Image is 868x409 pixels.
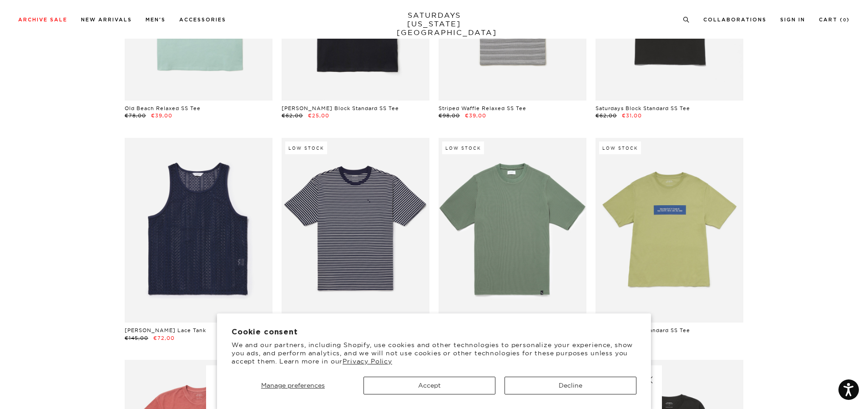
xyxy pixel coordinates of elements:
a: Archive Sale [18,17,67,22]
span: €25,00 [308,112,329,119]
div: Low Stock [599,141,641,154]
button: Decline [505,377,636,394]
small: 0 [843,18,847,22]
span: €39,00 [465,112,486,119]
span: €31,00 [622,112,642,119]
a: Accessories [179,17,226,22]
a: Striped Waffle Relaxed SS Tee [439,105,526,111]
span: €62,00 [595,112,617,119]
a: New Arrivals [81,17,132,22]
a: Saturdays Block Standard SS Tee [595,105,690,111]
div: Low Stock [442,141,484,154]
a: Old Beach Relaxed SS Tee [125,105,201,111]
span: Manage preferences [261,381,325,389]
a: SATURDAYS[US_STATE][GEOGRAPHIC_DATA] [397,11,472,37]
h2: Cookie consent [232,328,636,337]
button: Manage preferences [232,377,354,394]
a: Collaborations [703,17,767,22]
span: €98,00 [439,112,460,119]
a: [PERSON_NAME] Block Standard SS Tee [282,105,399,111]
span: €62,00 [282,112,303,119]
span: €78,00 [125,112,146,119]
span: €39,00 [151,112,172,119]
span: €145,00 [125,335,148,341]
a: Cart (0) [819,17,850,22]
a: [PERSON_NAME] Lace Tank [125,327,206,333]
a: Privacy Policy [343,357,392,365]
span: €72,00 [153,335,175,341]
div: Low Stock [285,141,327,154]
p: We and our partners, including Shopify, use cookies and other technologies to personalize your ex... [232,341,636,366]
a: Sign In [780,17,805,22]
button: Accept [363,377,495,394]
a: Men's [146,17,166,22]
